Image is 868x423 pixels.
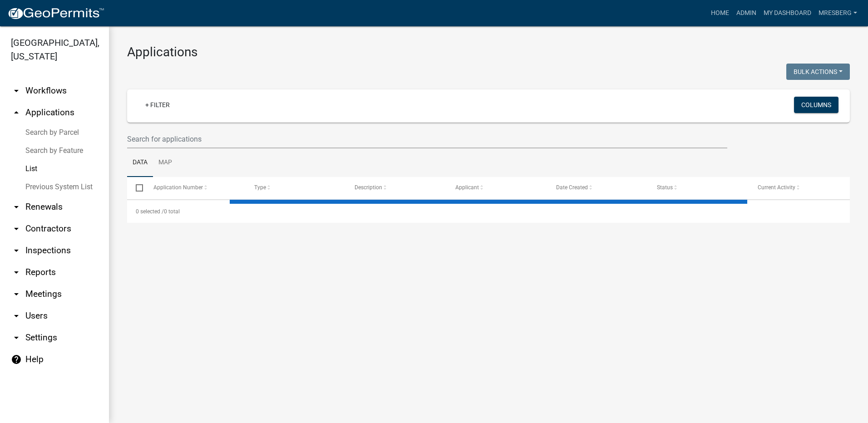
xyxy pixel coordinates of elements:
span: Status [657,184,673,191]
button: Bulk Actions [786,64,850,80]
i: arrow_drop_down [11,332,22,343]
datatable-header-cell: Select [127,177,144,199]
h3: Applications [127,44,850,60]
span: Applicant [455,184,479,191]
i: help [11,354,22,365]
input: Search for applications [127,130,727,148]
i: arrow_drop_down [11,223,22,234]
a: My Dashboard [760,5,815,22]
a: Data [127,148,153,177]
i: arrow_drop_down [11,245,22,256]
i: arrow_drop_down [11,202,22,212]
datatable-header-cell: Status [648,177,749,199]
div: 0 total [127,200,850,223]
i: arrow_drop_down [11,267,22,278]
span: Date Created [556,184,588,191]
a: Map [153,148,178,177]
datatable-header-cell: Applicant [447,177,547,199]
datatable-header-cell: Application Number [144,177,245,199]
span: Application Number [153,184,203,191]
a: mresberg [815,5,861,22]
i: arrow_drop_down [11,289,22,300]
a: + Filter [138,97,177,113]
a: Home [707,5,733,22]
span: Description [355,184,382,191]
datatable-header-cell: Date Created [547,177,648,199]
span: Type [254,184,266,191]
span: 0 selected / [136,208,164,215]
datatable-header-cell: Type [245,177,346,199]
a: Admin [733,5,760,22]
datatable-header-cell: Description [346,177,447,199]
i: arrow_drop_down [11,310,22,321]
datatable-header-cell: Current Activity [749,177,850,199]
span: Current Activity [758,184,795,191]
button: Columns [794,97,838,113]
i: arrow_drop_up [11,107,22,118]
i: arrow_drop_down [11,85,22,96]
